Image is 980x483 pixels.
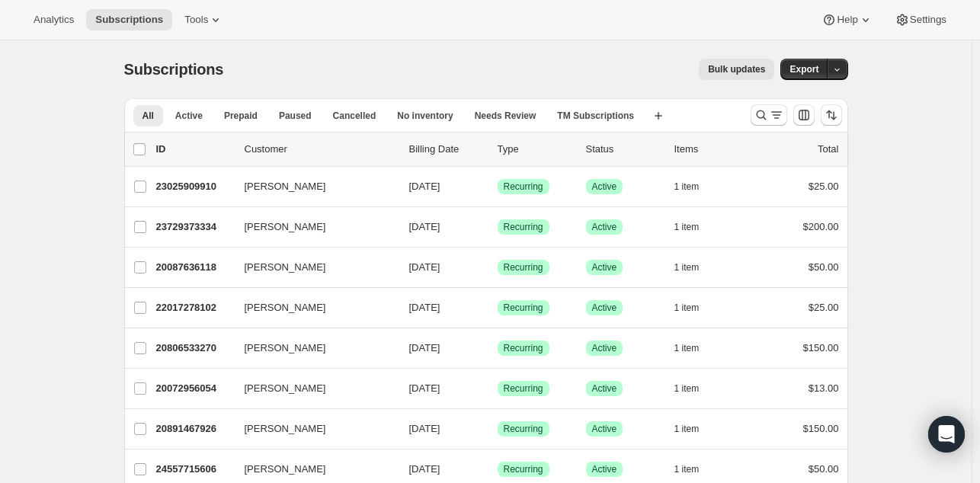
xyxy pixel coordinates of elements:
[156,341,232,356] p: 20806533270
[674,418,716,440] button: 1 item
[504,382,543,395] span: Recurring
[592,463,617,475] span: Active
[557,110,634,122] span: TM Subscriptions
[156,179,232,194] p: 23025909910
[156,462,232,477] p: 24557715606
[156,142,232,157] p: ID
[333,110,376,122] span: Cancelled
[592,181,617,193] span: Active
[156,378,839,399] div: 20072956054[PERSON_NAME][DATE]SuccessRecurringSuccessActive1 item$13.00
[235,174,388,199] button: [PERSON_NAME]
[674,181,700,193] span: 1 item
[156,257,839,278] div: 20087636118[PERSON_NAME][DATE]SuccessRecurringSuccessActive1 item$50.00
[235,376,388,401] button: [PERSON_NAME]
[674,423,700,435] span: 1 item
[646,105,671,126] button: Create new view
[156,260,232,275] p: 20087636118
[245,219,326,235] span: [PERSON_NAME]
[674,216,716,238] button: 1 item
[699,59,774,80] button: Bulk updates
[156,337,839,359] div: 20806533270[PERSON_NAME][DATE]SuccessRecurringSuccessActive1 item$150.00
[175,9,232,30] button: Tools
[504,423,543,435] span: Recurring
[818,142,838,157] p: Total
[156,300,232,315] p: 22017278102
[708,63,765,75] span: Bulk updates
[279,110,312,122] span: Paused
[409,342,440,353] span: [DATE]
[803,342,839,353] span: $150.00
[592,342,617,354] span: Active
[235,417,388,441] button: [PERSON_NAME]
[586,142,662,157] p: Status
[409,221,440,232] span: [DATE]
[498,142,574,157] div: Type
[504,463,543,475] span: Recurring
[245,179,326,194] span: [PERSON_NAME]
[504,221,543,233] span: Recurring
[674,459,716,480] button: 1 item
[674,342,700,354] span: 1 item
[184,14,208,26] span: Tools
[674,463,700,475] span: 1 item
[809,382,839,394] span: $13.00
[409,142,485,157] p: Billing Date
[674,378,716,399] button: 1 item
[143,110,154,122] span: All
[409,382,440,394] span: [DATE]
[837,14,857,26] span: Help
[245,381,326,396] span: [PERSON_NAME]
[780,59,828,80] button: Export
[504,181,543,193] span: Recurring
[910,14,946,26] span: Settings
[674,302,700,314] span: 1 item
[592,261,617,273] span: Active
[409,261,440,273] span: [DATE]
[674,257,716,278] button: 1 item
[409,463,440,475] span: [DATE]
[24,9,83,30] button: Analytics
[95,14,163,26] span: Subscriptions
[751,104,787,126] button: Search and filter results
[674,337,716,359] button: 1 item
[809,463,839,475] span: $50.00
[245,142,397,157] p: Customer
[674,221,700,233] span: 1 item
[156,381,232,396] p: 20072956054
[409,302,440,313] span: [DATE]
[789,63,818,75] span: Export
[803,221,839,232] span: $200.00
[235,215,388,239] button: [PERSON_NAME]
[409,181,440,192] span: [DATE]
[812,9,882,30] button: Help
[475,110,536,122] span: Needs Review
[674,261,700,273] span: 1 item
[124,61,224,78] span: Subscriptions
[245,260,326,275] span: [PERSON_NAME]
[592,423,617,435] span: Active
[86,9,172,30] button: Subscriptions
[504,342,543,354] span: Recurring
[156,297,839,318] div: 22017278102[PERSON_NAME][DATE]SuccessRecurringSuccessActive1 item$25.00
[235,457,388,481] button: [PERSON_NAME]
[175,110,203,122] span: Active
[592,221,617,233] span: Active
[156,421,232,437] p: 20891467926
[224,110,258,122] span: Prepaid
[235,296,388,320] button: [PERSON_NAME]
[793,104,815,126] button: Customize table column order and visibility
[235,255,388,280] button: [PERSON_NAME]
[809,181,839,192] span: $25.00
[674,382,700,395] span: 1 item
[156,142,839,157] div: IDCustomerBilling DateTypeStatusItemsTotal
[674,297,716,318] button: 1 item
[592,302,617,314] span: Active
[156,219,232,235] p: 23729373334
[245,300,326,315] span: [PERSON_NAME]
[809,261,839,273] span: $50.00
[156,418,839,440] div: 20891467926[PERSON_NAME][DATE]SuccessRecurringSuccessActive1 item$150.00
[156,216,839,238] div: 23729373334[PERSON_NAME][DATE]SuccessRecurringSuccessActive1 item$200.00
[592,382,617,395] span: Active
[886,9,956,30] button: Settings
[409,423,440,434] span: [DATE]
